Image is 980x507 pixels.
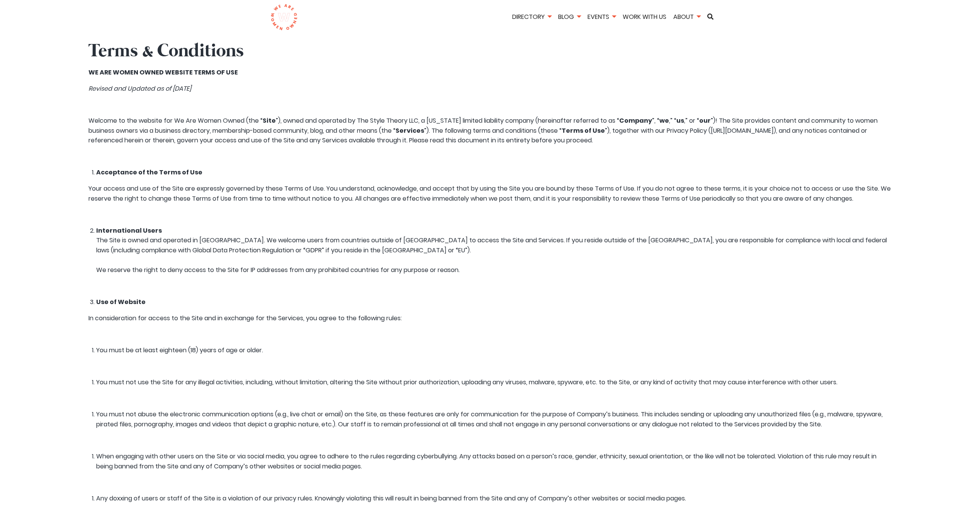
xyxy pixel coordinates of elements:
span: ”). The following terms and conditions (these “ [424,126,562,135]
span: The Site is owned and operated in [GEOGRAPHIC_DATA]. We welcome users from countries outside of [... [96,236,887,255]
li: Directory [510,12,554,23]
span: ,” or “ [684,116,699,125]
b: our [699,116,711,125]
span: You must not abuse the electronic communication options (e.g., live chat or email) on the Site, a... [96,410,883,429]
span: Your access and use of the Site are expressly governed by these Terms of Use. You understand, ack... [88,184,891,203]
b: us [676,116,684,125]
span: Any doxxing of users or staff of the Site is a violation of our privacy rules. Knowingly violatin... [96,494,686,503]
b: WE ARE WOMEN OWNED WEBSITE TERMS OF USE [88,68,238,77]
b: Use of Website [96,297,146,306]
a: Search [705,14,716,20]
b: Site [263,116,276,125]
span: ”), owned and operated by The Style Theory LLC, a [US_STATE] limited liability company (hereinaft... [276,116,619,125]
b: Company [619,116,652,125]
li: Blog [555,12,583,23]
li: About [671,12,703,23]
a: Events [585,12,618,21]
span: You must not use the Site for any illegal activities, including, without limitation, altering the... [96,378,837,387]
a: Work With Us [620,12,669,21]
span: Welcome to the website for We Are Women Owned (the “ [88,116,263,125]
span: When engaging with other users on the Site or via social media, you agree to adhere to the rules ... [96,452,876,471]
img: logo [270,4,298,31]
span: You must be at least eighteen (18) years of age or older. [96,346,263,355]
span: ”)! The Site provides content and community to women business owners via a business directory, me... [88,116,878,135]
a: Blog [555,12,583,21]
span: Revised and Updated as of [DATE] [88,84,191,93]
span: In consideration for access to the Site and in exchange for the Services, you agree to the follow... [88,314,402,323]
b: Acceptance of the Terms of Use [96,168,202,177]
b: Services [396,126,424,135]
a: Directory [510,12,554,21]
strong: Terms & Conditions [88,39,244,63]
span: We reserve the right to deny access to the Site for IP addresses from any prohibited countries fo... [96,265,460,274]
a: About [671,12,703,21]
b: we [659,116,669,125]
b: International Users [96,226,162,235]
span: ”, “ [652,116,659,125]
li: Events [585,12,618,23]
span: ,” “ [669,116,676,125]
b: Terms of Use [562,126,605,135]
